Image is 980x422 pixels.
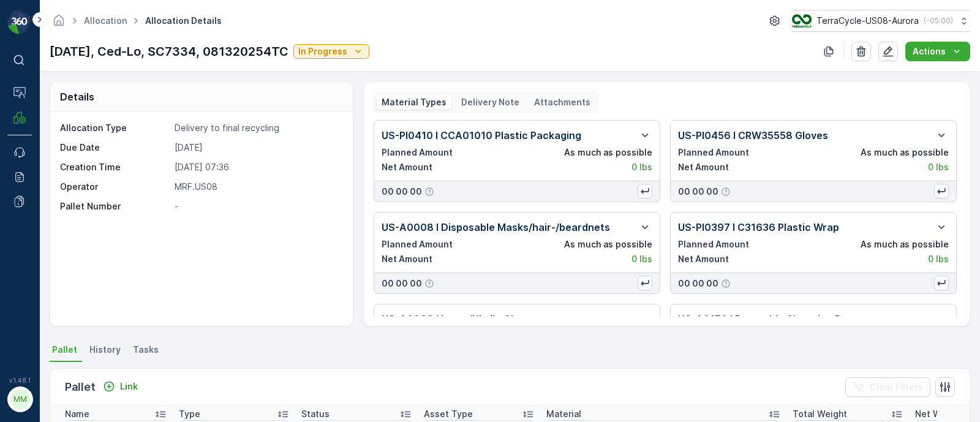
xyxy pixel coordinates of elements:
[382,186,422,198] p: 00 00 00
[792,10,970,32] button: TerraCycle-US08-Aurora(-05:00)
[721,279,731,288] div: Help Tooltip Icon
[60,122,170,134] p: Allocation Type
[7,386,32,412] button: MM
[928,161,949,173] p: 0 lbs
[928,253,949,265] p: 0 lbs
[60,141,170,154] p: Due Date
[89,344,121,356] span: History
[52,344,77,356] span: Pallet
[175,161,339,173] p: [DATE] 07:36
[564,238,652,251] p: As much as possible
[120,380,138,393] p: Link
[424,187,434,197] div: Help Tooltip Icon
[98,379,143,394] button: Link
[631,161,652,173] p: 0 lbs
[721,187,731,197] div: Help Tooltip Icon
[631,253,652,265] p: 0 lbs
[60,161,170,173] p: Creation Time
[179,408,200,420] p: Type
[52,18,66,29] a: Homepage
[382,238,453,251] p: Planned Amount
[7,377,32,384] span: v 1.48.1
[60,200,170,213] p: Pallet Number
[678,186,718,198] p: 00 00 00
[382,96,447,108] p: Material Types
[915,408,963,420] p: Net Weight
[913,45,946,58] p: Actions
[382,161,432,173] p: Net Amount
[10,390,30,409] div: MM
[424,408,473,420] p: Asset Type
[461,96,519,108] p: Delivery Note
[50,42,288,61] p: [DATE], Ced-Lo, SC7334, 081320254TC
[678,161,729,173] p: Net Amount
[382,128,581,143] p: US-PI0410 I CCA01010 Plastic Packaging
[298,45,347,58] p: In Progress
[65,408,89,420] p: Name
[382,277,422,290] p: 00 00 00
[845,377,930,397] button: Clear Filters
[424,279,434,288] div: Help Tooltip Icon
[382,312,537,326] p: US-A0009 I Latex/Nitrile Gloves
[301,408,330,420] p: Status
[534,96,590,108] p: Attachments
[133,344,159,356] span: Tasks
[924,16,953,26] p: ( -05:00 )
[678,146,749,159] p: Planned Amount
[678,312,859,326] p: US-A0170 I Re-usable Shopping Bags
[861,146,949,159] p: As much as possible
[175,200,339,213] p: -
[382,253,432,265] p: Net Amount
[382,146,453,159] p: Planned Amount
[175,181,339,193] p: MRF.US08
[678,220,839,235] p: US-PI0397 I C31636 Plastic Wrap
[678,238,749,251] p: Planned Amount
[546,408,581,420] p: Material
[678,253,729,265] p: Net Amount
[564,146,652,159] p: As much as possible
[7,10,32,34] img: logo
[861,238,949,251] p: As much as possible
[143,15,224,27] span: Allocation Details
[678,128,828,143] p: US-PI0456 I CRW35558 Gloves
[678,277,718,290] p: 00 00 00
[382,220,610,235] p: US-A0008 I Disposable Masks/hair-/beardnets
[65,379,96,396] p: Pallet
[870,381,923,393] p: Clear Filters
[60,181,170,193] p: Operator
[905,42,970,61] button: Actions
[816,15,919,27] p: TerraCycle-US08-Aurora
[60,89,94,104] p: Details
[793,408,847,420] p: Total Weight
[293,44,369,59] button: In Progress
[175,141,339,154] p: [DATE]
[175,122,339,134] p: Delivery to final recycling
[792,14,812,28] img: image_ci7OI47.png
[84,15,127,26] a: Allocation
